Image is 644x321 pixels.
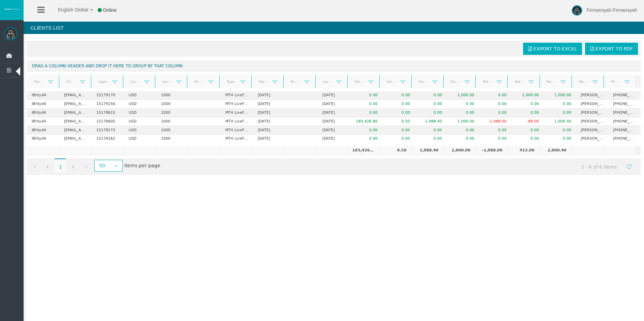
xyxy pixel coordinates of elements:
a: Withdrawals [479,77,496,86]
td: -88.00 [511,117,544,126]
td: [DATE] [318,109,350,117]
td: [PHONE_NUMBER] [608,109,641,117]
span: Export to Excel [534,46,577,51]
td: 15179173 [92,126,124,135]
td: MT4 LiveFloatingSpreadAccount [221,91,253,100]
td: IBhtyd4 [27,109,59,117]
a: Go to the previous page [41,160,54,173]
td: MT4 LiveFloatingSpreadAccount [221,135,253,143]
span: Go to the next page [70,164,76,170]
td: 0.50 [382,117,415,126]
td: [PERSON_NAME] [576,109,608,117]
td: 0.00 [382,109,415,117]
td: 1000 [156,100,189,109]
td: IBhtyd4 [27,135,59,143]
td: [EMAIL_ADDRESS][DOMAIN_NAME] [59,91,92,100]
a: Currency [126,77,144,86]
a: Deposits [447,77,464,86]
td: 15179162 [92,135,124,143]
td: 0.00 [382,135,415,143]
td: 0.00 [447,100,479,109]
span: Export to PDF [595,46,633,51]
td: 0.00 [544,135,576,143]
span: Online [103,7,117,13]
td: 0.00 [544,100,576,109]
td: 15179170 [92,91,124,100]
td: 0.00 [382,100,415,109]
a: Leverage [158,77,176,86]
td: 0.00 [350,109,382,117]
td: 0.00 [415,126,447,135]
td: [PERSON_NAME] [576,91,608,100]
a: Start Date [254,77,272,86]
a: Volume [350,77,368,86]
td: [DATE] [318,100,350,109]
td: 0.50 [379,146,411,155]
td: 0.00 [479,91,511,100]
td: 0.00 [415,100,447,109]
td: 0.00 [350,100,382,109]
td: USD [124,91,156,100]
td: [EMAIL_ADDRESS][DOMAIN_NAME] [59,109,92,117]
a: Type [222,77,240,86]
span: items per page [93,160,160,172]
td: 1000 [156,117,189,126]
td: 912.00 [507,146,539,155]
td: 0.00 [544,109,576,117]
td: 0.00 [544,126,576,135]
td: [DATE] [253,91,285,100]
a: Closed PNL [415,77,432,86]
a: Refresh [623,160,635,172]
td: [DATE] [253,117,285,126]
td: IBhtyd4 [27,117,59,126]
td: IBhtyd4 [27,91,59,100]
td: 15179156 [92,100,124,109]
td: [EMAIL_ADDRESS][DOMAIN_NAME] [59,117,92,126]
span: Go to the first page [32,164,37,170]
td: 0.00 [479,126,511,135]
td: 0.00 [479,100,511,109]
td: IBhtyd4 [27,126,59,135]
td: [EMAIL_ADDRESS][DOMAIN_NAME] [59,126,92,135]
td: 1000 [156,91,189,100]
td: 1,088.40 [411,146,443,155]
td: MT4 LiveFloatingSpreadAccount [221,126,253,135]
a: Go to the first page [29,160,41,173]
td: 0.00 [350,126,382,135]
img: user-image [572,5,582,15]
a: Export to Excel [523,43,582,55]
td: [PHONE_NUMBER] [608,100,641,109]
td: 0.00 [447,126,479,135]
td: [DATE] [253,135,285,143]
span: 1 [55,158,66,173]
td: USD [124,100,156,109]
td: [DATE] [318,117,350,126]
a: Login [94,77,112,86]
a: Short Code [190,77,208,86]
h4: Clients List [24,22,644,34]
td: 1000 [156,109,189,117]
td: 1,000.00 [544,91,576,100]
td: 0.00 [415,91,447,100]
td: USD [124,109,156,117]
td: USD [124,117,156,126]
td: 1,000.40 [544,117,576,126]
td: [DATE] [253,100,285,109]
a: Name [575,77,592,86]
td: 2,000.00 [443,146,475,155]
td: 0.00 [382,91,415,100]
td: [PHONE_NUMBER] [608,135,641,143]
td: [DATE] [253,109,285,117]
span: Refresh [626,164,632,169]
td: [EMAIL_ADDRESS][DOMAIN_NAME] [59,100,92,109]
a: Client [62,77,80,86]
td: [PHONE_NUMBER] [608,91,641,100]
td: 0.00 [479,109,511,117]
td: MT4 LiveFloatingSpreadAccount [221,117,253,126]
td: [DATE] [318,126,350,135]
td: 0.00 [511,100,544,109]
td: -1,088.00 [475,146,507,155]
a: Go to the next page [67,160,79,173]
td: 1,000.00 [511,91,544,100]
td: 0.00 [511,135,544,143]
